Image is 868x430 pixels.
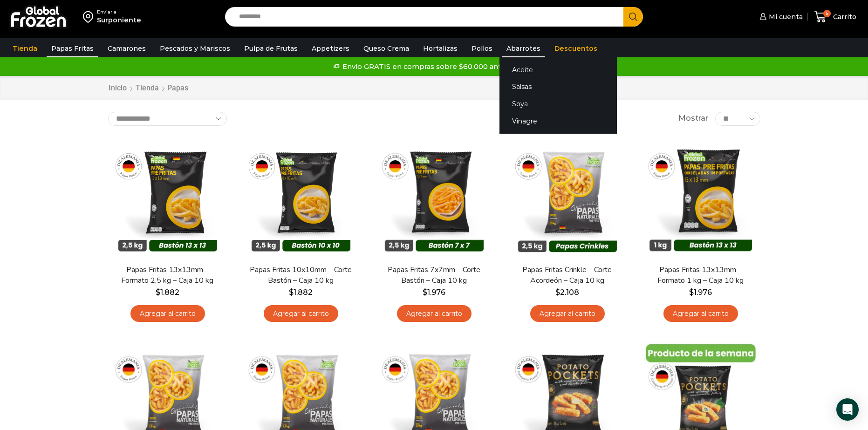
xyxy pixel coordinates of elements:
[663,305,738,322] a: Agregar al carrito: “Papas Fritas 13x13mm - Formato 1 kg - Caja 10 kg”
[689,288,694,297] span: $
[135,83,159,94] a: Tienda
[647,265,754,286] a: Papas Fritas 13x13mm – Formato 1 kg – Caja 10 kg
[766,12,803,21] span: Mi cuenta
[289,288,294,297] span: $
[823,10,831,17] span: 5
[550,40,602,57] a: Descuentos
[359,40,414,57] a: Queso Crema
[499,112,617,130] a: Vinagre
[289,288,313,297] bdi: 1.882
[555,288,560,297] span: $
[499,61,617,78] a: Aceite
[167,83,188,92] h1: Papas
[239,40,302,57] a: Pulpa de Frutas
[812,6,859,28] a: 5 Carrito
[97,15,141,25] div: Surponiente
[555,288,579,297] bdi: 2.108
[130,305,205,322] a: Agregar al carrito: “Papas Fritas 13x13mm - Formato 2,5 kg - Caja 10 kg”
[467,40,497,57] a: Pollos
[689,288,712,297] bdi: 1.976
[423,288,445,297] bdi: 1.976
[836,398,859,421] div: Open Intercom Messenger
[423,288,427,297] span: $
[8,40,42,57] a: Tienda
[156,288,179,297] bdi: 1.882
[418,40,462,57] a: Hortalizas
[380,265,487,286] a: Papas Fritas 7x7mm – Corte Bastón – Caja 10 kg
[47,40,98,57] a: Papas Fritas
[831,12,856,21] span: Carrito
[623,7,643,27] button: Search button
[499,78,617,96] a: Salsas
[757,7,803,26] a: Mi cuenta
[83,9,97,25] img: address-field-icon.svg
[247,265,354,286] a: Papas Fritas 10x10mm – Corte Bastón – Caja 10 kg
[108,112,227,126] select: Pedido de la tienda
[108,83,127,94] a: Inicio
[397,305,472,322] a: Agregar al carrito: “Papas Fritas 7x7mm - Corte Bastón - Caja 10 kg”
[530,305,605,322] a: Agregar al carrito: “Papas Fritas Crinkle - Corte Acordeón - Caja 10 kg”
[108,83,188,94] nav: Breadcrumb
[678,113,708,124] span: Mostrar
[502,40,545,57] a: Abarrotes
[156,288,160,297] span: $
[499,96,617,113] a: Soya
[307,40,354,57] a: Appetizers
[103,40,150,57] a: Camarones
[114,265,221,286] a: Papas Fritas 13x13mm – Formato 2,5 kg – Caja 10 kg
[155,40,235,57] a: Pescados y Mariscos
[97,9,141,15] div: Enviar a
[513,265,621,286] a: Papas Fritas Crinkle – Corte Acordeón – Caja 10 kg
[264,305,338,322] a: Agregar al carrito: “Papas Fritas 10x10mm - Corte Bastón - Caja 10 kg”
